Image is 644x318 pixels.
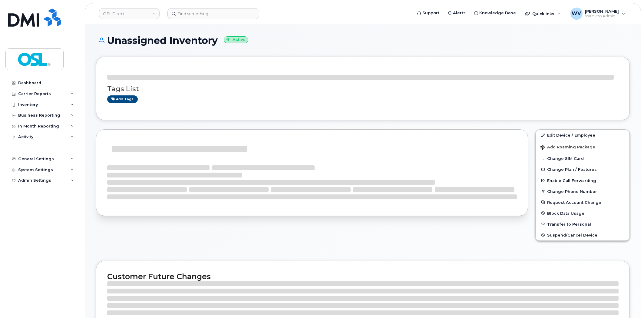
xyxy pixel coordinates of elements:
[536,164,629,175] button: Change Plan / Features
[96,35,630,46] h1: Unassigned Inventory
[536,153,629,164] button: Change SIM Card
[224,36,248,43] small: Active
[536,186,629,197] button: Change Phone Number
[547,178,596,183] span: Enable Call Forwarding
[536,130,629,141] a: Edit Device / Employee
[536,230,629,240] button: Suspend/Cancel Device
[540,145,595,151] span: Add Roaming Package
[536,219,629,230] button: Transfer to Personal
[107,95,138,103] a: Add tags
[107,272,619,281] h2: Customer Future Changes
[536,197,629,208] button: Request Account Change
[536,175,629,186] button: Enable Call Forwarding
[547,233,597,237] span: Suspend/Cancel Device
[536,208,629,219] button: Block Data Usage
[547,167,597,172] span: Change Plan / Features
[107,85,619,93] h3: Tags List
[536,141,629,153] button: Add Roaming Package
